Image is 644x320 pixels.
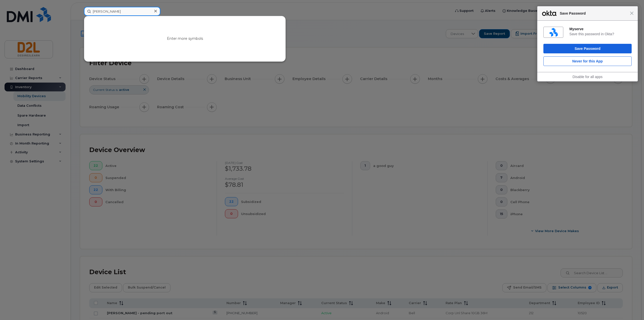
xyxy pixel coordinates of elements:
[569,27,632,31] div: Myserve
[572,75,602,79] a: Disable for all apps
[543,44,632,53] button: Save Password
[84,16,285,61] div: Enter more symbols
[557,10,630,16] span: Save Password
[543,56,632,66] button: Never for this App
[569,32,632,36] div: Save this password in Okta?
[549,28,558,37] img: 7xMKRAAAABklEQVQDAJsJlQY2p+0uAAAAAElFTkSuQmCC
[630,11,634,15] span: Close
